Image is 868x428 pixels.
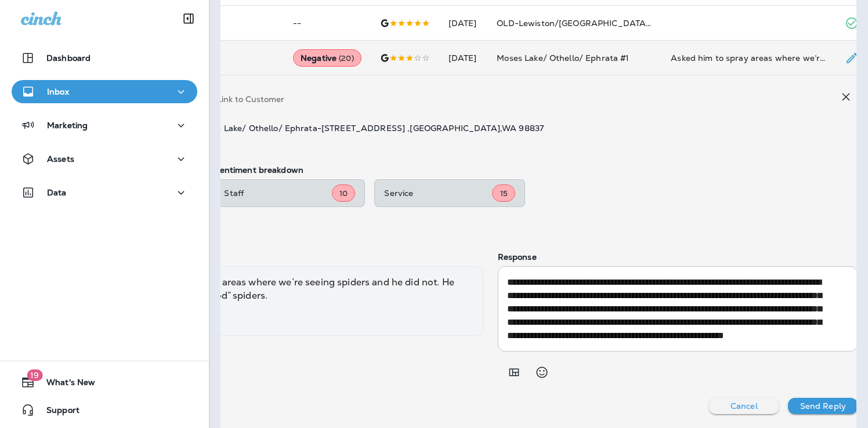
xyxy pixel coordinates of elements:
p: Dashboard [46,53,91,63]
button: Support [12,398,197,422]
button: Select an emoji [530,361,554,384]
div: Asked him to spray areas where we’re seeing spiders and he did not. He said they were “good” spid... [671,52,826,64]
span: Moses Lake/ Othello/ Ephrata - [STREET_ADDRESS] , [GEOGRAPHIC_DATA] , WA 98837 [196,123,544,133]
span: Moses Lake/ Othello/ Ephrata #1 [497,53,629,63]
span: Support [35,405,79,419]
td: [DATE] [439,6,488,41]
div: Asked him to spray areas where we’re seeing spiders and he did not. He said they were “good” spid... [124,266,484,336]
button: 19What's New [12,371,197,394]
p: Inbox [47,87,69,96]
button: Link to Customer [186,79,294,121]
span: ( 20 ) [339,53,354,63]
p: Send Reply [800,401,846,411]
button: Data [12,181,197,204]
p: Service [384,188,492,198]
button: Assets [12,147,197,171]
td: [DATE] [439,41,488,75]
p: Cancel [730,401,758,411]
button: Marketing [12,114,197,137]
p: Sentiment breakdown [214,165,858,175]
p: Data [47,188,67,197]
button: Cancel [709,398,779,414]
button: Add in a premade template [502,361,526,384]
button: Collapse Sidebar [172,7,205,30]
span: 10 [339,188,348,198]
p: Staff [224,188,332,198]
td: -- [284,6,371,41]
p: Marketing [47,121,88,130]
span: 15 [500,188,508,198]
p: Review comment [124,252,484,262]
button: Send Reply [788,398,858,414]
p: Response [498,252,858,262]
div: Negative [293,49,361,67]
p: Assets [47,154,74,164]
p: Sentiment analysis [124,147,858,156]
span: What's New [35,378,95,391]
span: 19 [27,369,42,381]
button: Dashboard [12,46,197,70]
button: Inbox [12,80,197,103]
span: OLD-Lewiston/[GEOGRAPHIC_DATA]/[GEOGRAPHIC_DATA]/Pullman #208 [497,18,804,28]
